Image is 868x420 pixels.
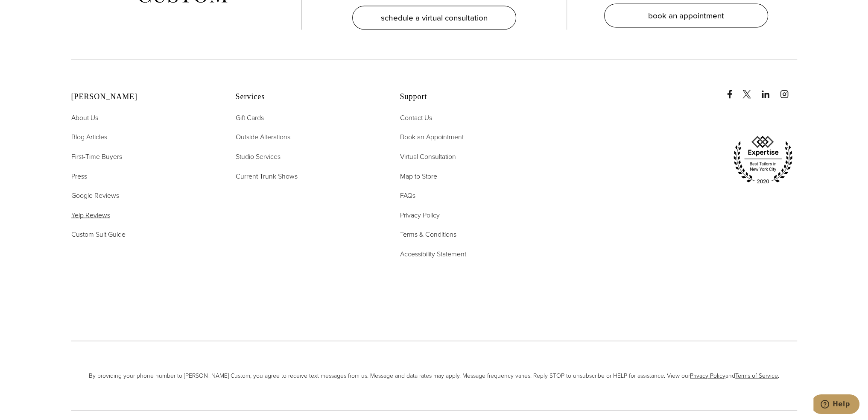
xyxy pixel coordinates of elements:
span: Press [71,171,87,181]
a: Outside Alterations [236,132,290,143]
a: FAQs [400,190,415,201]
span: Terms & Conditions [400,229,456,239]
a: Book an Appointment [400,132,464,143]
a: schedule a virtual consultation [352,6,516,30]
nav: Alan David Footer Nav [71,112,214,240]
a: Facebook [725,82,741,99]
a: Custom Suit Guide [71,229,126,240]
a: About Us [71,112,98,123]
a: Virtual Consultation [400,151,456,162]
nav: Support Footer Nav [400,112,543,260]
a: Privacy Policy [400,210,440,221]
a: Terms & Conditions [400,229,456,240]
span: Book an Appointment [400,132,464,142]
h2: Support [400,92,543,102]
span: Map to Store [400,171,437,181]
a: linkedin [761,82,778,99]
span: Current Trunk Shows [236,171,298,181]
a: Contact Us [400,112,432,123]
span: Gift Cards [236,113,264,123]
a: Current Trunk Shows [236,171,298,182]
span: FAQs [400,191,415,200]
span: Contact Us [400,113,432,123]
span: Blog Articles [71,132,107,142]
nav: Services Footer Nav [236,112,379,182]
a: Privacy Policy [690,371,725,380]
h2: Services [236,92,379,102]
span: book an appointment [648,9,724,22]
h2: [PERSON_NAME] [71,92,214,102]
iframe: Opens a widget where you can chat to one of our agents [813,394,859,416]
span: Outside Alterations [236,132,290,142]
span: schedule a virtual consultation [381,12,488,24]
span: Google Reviews [71,191,119,200]
a: Accessibility Statement [400,249,466,260]
span: Virtual Consultation [400,152,456,162]
a: Map to Store [400,171,437,182]
a: Press [71,171,87,182]
a: x/twitter [742,82,760,99]
a: First-Time Buyers [71,151,122,162]
span: Custom Suit Guide [71,229,126,239]
a: Terms of Service [735,371,778,380]
a: Gift Cards [236,112,264,123]
a: Studio Services [236,151,281,162]
span: Yelp Reviews [71,210,110,220]
a: Google Reviews [71,190,119,201]
a: Blog Articles [71,132,107,143]
a: instagram [780,82,797,99]
span: Privacy Policy [400,210,440,220]
span: Studio Services [236,152,281,162]
span: Accessibility Statement [400,249,466,259]
a: Yelp Reviews [71,210,110,221]
span: By providing your phone number to [PERSON_NAME] Custom, you agree to receive text messages from u... [71,371,797,381]
a: book an appointment [604,4,768,28]
span: About Us [71,113,98,123]
img: expertise, best tailors in new york city 2020 [729,133,797,188]
span: First-Time Buyers [71,152,122,162]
